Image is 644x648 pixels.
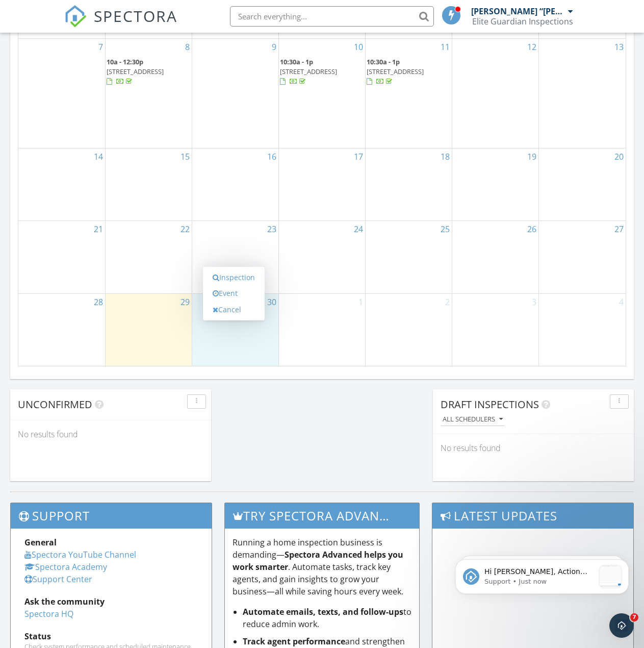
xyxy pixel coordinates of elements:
strong: General [24,537,57,548]
p: Running a home inspection business is demanding— . Automate tasks, track key agents, and gain ins... [233,536,412,597]
a: Go to September 29, 2025 [178,294,192,310]
a: Go to September 21, 2025 [92,221,105,237]
a: 10:30a - 1p [STREET_ADDRESS] [367,56,451,88]
div: [PERSON_NAME] “[PERSON_NAME]” [PERSON_NAME] [471,6,565,16]
td: Go to September 22, 2025 [105,221,192,294]
a: 10:30a - 1p [STREET_ADDRESS] [280,56,364,88]
h3: Try spectora advanced [DATE] [225,503,420,528]
h3: Support [11,503,212,528]
strong: Spectora Advanced helps you work smarter [233,549,403,572]
span: [STREET_ADDRESS] [280,67,337,76]
a: Go to September 28, 2025 [92,294,105,310]
a: Go to September 19, 2025 [525,148,538,165]
a: Spectora HQ [24,608,73,619]
a: Go to September 13, 2025 [612,39,626,55]
iframe: Intercom live chat [609,613,634,638]
a: Go to September 16, 2025 [265,148,278,165]
a: Spectora YouTube Channel [24,549,136,560]
span: Hi [PERSON_NAME], Action Required: Update App Version The app version you are using has issues wi... [44,29,154,209]
a: Go to September 27, 2025 [612,221,626,237]
a: Go to September 24, 2025 [352,221,365,237]
td: Go to September 17, 2025 [278,148,365,221]
td: Go to September 23, 2025 [192,221,278,294]
button: All schedulers [441,413,505,427]
div: No results found [10,420,211,448]
td: Go to October 3, 2025 [452,293,539,366]
a: Event [208,285,260,302]
span: 7 [630,613,638,621]
p: Message from Support, sent Just now [44,38,154,47]
td: Go to September 16, 2025 [192,148,278,221]
a: Go to September 23, 2025 [265,221,278,237]
td: Go to October 1, 2025 [278,293,365,366]
a: 10:30a - 1p [STREET_ADDRESS] [280,57,337,86]
td: Go to September 19, 2025 [452,148,539,221]
a: Spectora Academy [24,561,107,572]
div: Ask the community [24,595,198,608]
a: Go to September 11, 2025 [439,39,452,55]
a: Go to September 18, 2025 [439,148,452,165]
div: No results found [433,434,634,462]
td: Go to September 25, 2025 [366,221,452,294]
td: Go to September 27, 2025 [539,221,626,294]
td: Go to September 7, 2025 [18,38,105,148]
strong: Track agent performance [243,636,345,647]
td: Go to September 28, 2025 [18,293,105,366]
a: Go to October 4, 2025 [617,294,626,310]
td: Go to September 12, 2025 [452,38,539,148]
iframe: Intercom notifications message [440,539,644,610]
td: Go to September 24, 2025 [278,221,365,294]
span: 10:30a - 1p [280,57,313,66]
strong: Automate emails, texts, and follow-ups [243,606,403,617]
div: All schedulers [443,416,503,423]
td: Go to September 20, 2025 [539,148,626,221]
td: Go to October 2, 2025 [366,293,452,366]
a: SPECTORA [64,14,177,35]
a: Go to October 2, 2025 [443,294,452,310]
td: Go to September 9, 2025 [192,38,278,148]
div: Status [24,630,198,642]
a: Go to September 15, 2025 [178,148,192,165]
a: Go to September 14, 2025 [92,148,105,165]
a: Support Center [24,574,92,585]
a: Go to September 9, 2025 [270,39,278,55]
span: Draft Inspections [441,397,539,411]
a: Go to October 1, 2025 [356,294,365,310]
td: Go to September 30, 2025 [192,293,278,366]
td: Go to September 15, 2025 [105,148,192,221]
span: [STREET_ADDRESS] [107,67,164,76]
a: Go to September 12, 2025 [525,39,538,55]
a: Go to September 20, 2025 [612,148,626,165]
a: Go to September 10, 2025 [352,39,365,55]
td: Go to September 14, 2025 [18,148,105,221]
a: Go to September 7, 2025 [96,39,105,55]
div: Elite Guardian Inspections [472,16,573,27]
span: SPECTORA [94,5,177,27]
a: Go to September 26, 2025 [525,221,538,237]
a: Go to October 3, 2025 [530,294,538,310]
a: 10:30a - 1p [STREET_ADDRESS] [367,57,424,86]
td: Go to September 8, 2025 [105,38,192,148]
td: Go to September 11, 2025 [366,38,452,148]
td: Go to October 4, 2025 [539,293,626,366]
a: Go to September 22, 2025 [178,221,192,237]
a: Go to September 25, 2025 [439,221,452,237]
span: [STREET_ADDRESS] [367,67,424,76]
a: Cancel [208,302,260,318]
td: Go to September 18, 2025 [366,148,452,221]
td: Go to September 13, 2025 [539,38,626,148]
a: 10a - 12:30p [STREET_ADDRESS] [107,56,191,88]
a: Go to September 17, 2025 [352,148,365,165]
td: Go to September 29, 2025 [105,293,192,366]
a: 10a - 12:30p [STREET_ADDRESS] [107,57,164,86]
span: 10a - 12:30p [107,57,143,66]
a: Go to September 30, 2025 [265,294,278,310]
h3: Latest Updates [432,503,633,528]
input: Search everything... [230,6,434,27]
a: Inspection [208,269,260,286]
span: Unconfirmed [18,397,92,411]
img: The Best Home Inspection Software - Spectora [64,5,87,28]
td: Go to September 26, 2025 [452,221,539,294]
li: to reduce admin work. [243,606,412,630]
